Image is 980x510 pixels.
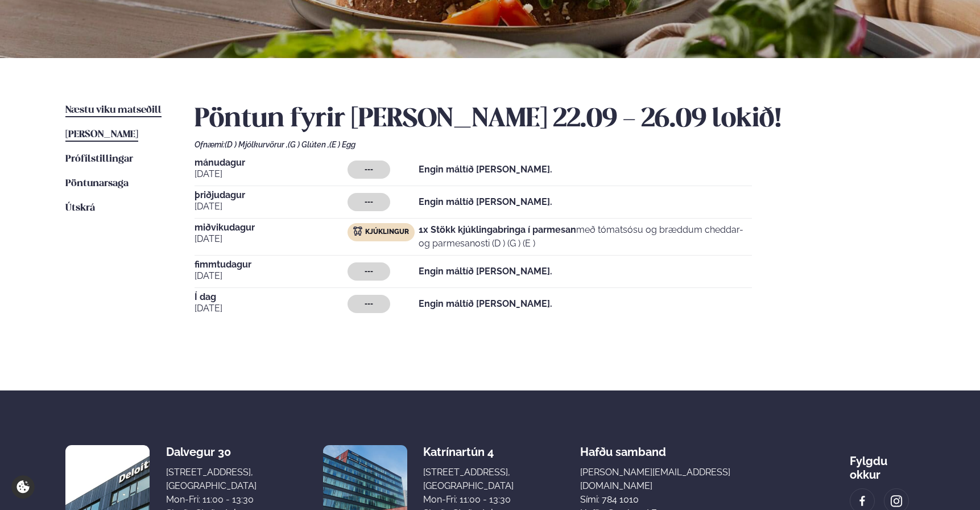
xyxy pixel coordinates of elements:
[365,198,373,207] span: ---
[423,493,514,507] div: Mon-Fri: 11:00 - 13:30
[419,196,552,207] strong: Engin máltíð [PERSON_NAME].
[365,165,373,174] span: ---
[423,466,514,493] div: [STREET_ADDRESS], [GEOGRAPHIC_DATA]
[166,493,257,507] div: Mon-Fri: 11:00 - 13:30
[166,445,257,459] div: Dalvegur 30
[419,298,552,309] strong: Engin máltíð [PERSON_NAME].
[195,260,348,269] span: fimmtudagur
[65,105,162,115] span: Næstu viku matseðill
[419,266,552,277] strong: Engin máltíð [PERSON_NAME].
[195,293,348,302] span: Í dag
[365,267,373,276] span: ---
[65,203,95,213] span: Útskrá
[65,201,95,215] a: Útskrá
[225,140,288,149] span: (D ) Mjólkurvörur ,
[195,302,348,315] span: [DATE]
[195,200,348,213] span: [DATE]
[329,140,355,149] span: (E ) Egg
[419,223,752,250] p: með tómatsósu og bræddum cheddar- og parmesanosti (D ) (G ) (E )
[580,436,666,459] span: Hafðu samband
[423,445,514,459] div: Katrínartún 4
[166,466,257,493] div: [STREET_ADDRESS], [GEOGRAPHIC_DATA]
[195,167,348,181] span: [DATE]
[419,164,552,175] strong: Engin máltíð [PERSON_NAME].
[65,153,133,166] a: Prófílstillingar
[288,140,329,149] span: (G ) Glúten ,
[890,495,903,508] img: image alt
[65,128,138,142] a: [PERSON_NAME]
[195,191,348,200] span: þriðjudagur
[195,140,915,149] div: Ofnæmi:
[11,475,35,499] a: Cookie settings
[65,130,138,139] span: [PERSON_NAME]
[195,104,915,135] h2: Pöntun fyrir [PERSON_NAME] 22.09 - 26.09 lokið!
[365,299,373,309] span: ---
[353,227,362,236] img: chicken.svg
[195,158,348,167] span: mánudagur
[195,232,348,246] span: [DATE]
[580,493,783,507] p: Sími: 784 1010
[850,445,915,482] div: Fylgdu okkur
[365,228,409,237] span: Kjúklingur
[856,495,869,508] img: image alt
[195,269,348,283] span: [DATE]
[419,224,576,235] strong: 1x Stökk kjúklingabringa í parmesan
[65,104,162,117] a: Næstu viku matseðill
[65,179,129,188] span: Pöntunarsaga
[65,154,133,164] span: Prófílstillingar
[65,177,129,191] a: Pöntunarsaga
[195,223,348,232] span: miðvikudagur
[580,466,783,493] a: [PERSON_NAME][EMAIL_ADDRESS][DOMAIN_NAME]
